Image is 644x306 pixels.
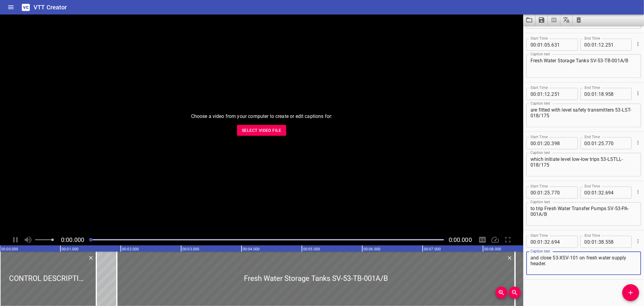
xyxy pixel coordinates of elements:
input: 25 [598,137,604,149]
input: 770 [605,137,627,149]
div: Delete Cue [87,254,94,262]
span: : [597,187,598,199]
button: Save captions to file [536,15,548,25]
div: Cue Options [634,184,641,200]
textarea: which initiate level low-low trips 53-LSTLL-018/175 [530,156,637,174]
span: Select a video in the pane to the left, then you can automatically extract captions. [548,15,560,25]
input: 01 [537,39,543,51]
span: Video Duration [449,236,472,243]
button: Cue Options [634,90,642,97]
textarea: and close 53-XSV-101 on fresh water supply header. [530,255,637,272]
div: Play progress [89,239,444,240]
button: Load captions from file [523,15,536,25]
div: Playback Speed [489,234,501,246]
span: . [604,88,605,100]
input: 01 [591,187,597,199]
span: : [536,39,537,51]
textarea: to trip Fresh Water Transfer Pumps SV-53-PA-001A/B [530,206,637,223]
input: 25 [544,187,550,199]
input: 01 [537,88,543,100]
input: 694 [605,187,627,199]
div: Cue Options [634,36,641,52]
span: : [536,187,537,199]
span: : [597,137,598,149]
button: Cue Options [634,40,642,48]
div: Hide/Show Captions [477,234,488,246]
textarea: Fresh Water Storage Tanks SV-53-TB-001A/B [530,58,637,75]
span: . [550,137,551,149]
p: Choose a video from your computer to create or edit captions for: [191,113,332,120]
input: 01 [591,236,597,248]
button: Select Video File [237,125,286,136]
text: 00:03.000 [182,247,199,251]
input: 00 [585,236,590,248]
textarea: are fitted with level safety transmitters 53-LST-018/175 [530,107,637,124]
span: : [590,39,591,51]
span: : [536,236,537,248]
span: . [604,236,605,248]
button: Zoom In [495,287,508,299]
input: 00 [530,137,536,149]
span: : [543,88,544,100]
input: 251 [551,88,573,100]
text: 00:00.000 [1,247,18,251]
button: Delete [87,254,95,262]
span: : [536,137,537,149]
button: Zoom Out [509,287,521,299]
span: : [590,187,591,199]
input: 32 [544,236,550,248]
text: 00:06.000 [364,247,380,251]
svg: Save captions to file [538,16,545,24]
text: 00:08.000 [484,247,501,251]
span: Current Time [61,236,84,243]
input: 00 [585,88,590,100]
input: 770 [551,187,573,199]
input: 00 [585,39,590,51]
span: : [543,39,544,51]
text: 00:04.000 [243,247,260,251]
span: . [604,39,605,51]
text: 00:07.000 [424,247,441,251]
input: 01 [591,88,597,100]
input: 00 [530,39,536,51]
text: 00:01.000 [62,247,78,251]
span: : [590,236,591,248]
span: . [604,187,605,199]
input: 398 [551,137,573,149]
div: Cue Options [634,135,641,151]
span: : [590,137,591,149]
span: Select Video File [242,127,281,134]
input: 00 [585,137,590,149]
input: 12 [598,39,604,51]
input: 00 [530,236,536,248]
input: 20 [544,137,550,149]
button: Cue Options [634,139,642,147]
input: 631 [551,39,573,51]
input: 251 [605,39,627,51]
span: : [597,236,598,248]
button: Delete [506,254,514,262]
input: 558 [605,236,627,248]
input: 18 [598,88,604,100]
svg: Clear captions [575,16,582,24]
input: 01 [591,39,597,51]
span: : [543,236,544,248]
button: Cue Options [634,237,642,245]
input: 00 [530,88,536,100]
span: : [543,187,544,199]
input: 12 [544,88,550,100]
button: Add Cue [622,284,639,301]
div: Cue Options [634,233,641,249]
text: 00:05.000 [303,247,320,251]
input: 01 [591,137,597,149]
button: Translate captions [560,15,573,25]
input: 694 [551,236,573,248]
span: : [597,39,598,51]
span: . [550,236,551,248]
h6: VTT Creator [34,2,67,12]
button: Cue Options [634,188,642,196]
input: 38 [598,236,604,248]
svg: Load captions from file [526,16,533,24]
span: . [550,187,551,199]
input: 00 [585,187,590,199]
